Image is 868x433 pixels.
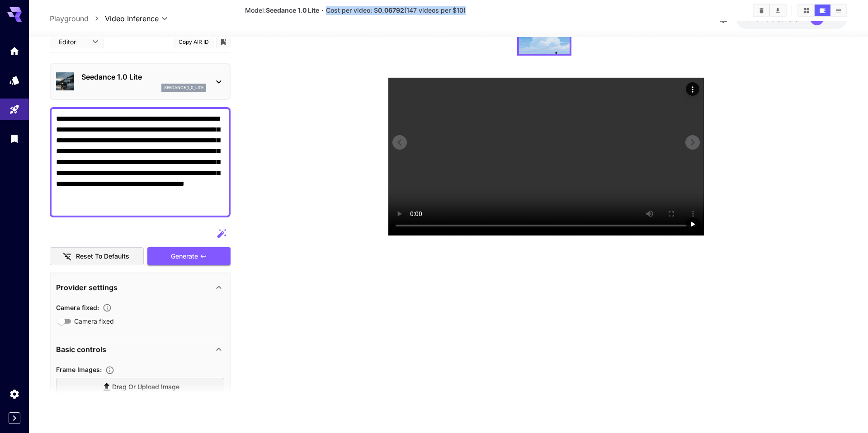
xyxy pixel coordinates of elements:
p: · [321,5,324,16]
p: seedance_1_0_lite [164,85,203,91]
button: Generate [147,247,231,265]
div: Clear videosDownload All [753,4,787,17]
div: Basic controls [56,339,224,360]
p: Seedance 1.0 Lite [81,71,206,82]
div: Show videos in grid viewShow videos in video viewShow videos in list view [797,4,847,17]
button: Show videos in grid view [798,5,814,16]
button: Show videos in video view [815,5,830,16]
div: Seedance 1.0 Liteseedance_1_0_lite [56,68,224,95]
div: Actions [686,82,699,96]
div: Play video [686,217,699,231]
div: Playground [9,104,20,115]
nav: breadcrumb [50,13,105,24]
span: credits left [771,15,803,23]
button: Show videos in list view [830,5,846,16]
span: Drag or upload image [112,381,179,392]
div: Provider settings [56,276,224,298]
button: Upload frame images. [102,366,118,375]
span: Generate [171,250,198,262]
div: Home [9,45,20,56]
button: Download All [770,5,786,16]
label: Drag or upload image [56,377,224,396]
a: Playground [50,13,89,24]
button: Copy AIR ID [174,35,214,48]
button: Reset to defaults [50,247,144,265]
div: Library [9,133,20,144]
span: Camera fixed : [56,303,99,311]
span: $179.49 [745,15,771,23]
p: Provider settings [56,282,118,292]
div: Settings [9,388,20,400]
span: Model: [245,6,319,14]
button: Expand sidebar [9,412,20,424]
span: Camera fixed [74,316,114,326]
span: Frame Images : [56,366,102,373]
span: Cost per video: $ (147 videos per $10) [326,6,466,14]
div: Models [9,75,20,86]
button: Clear videos [754,5,769,16]
p: Basic controls [56,344,106,355]
b: 0.06792 [378,6,404,14]
b: Seedance 1.0 Lite [266,6,319,14]
button: Add to library [219,36,227,47]
span: Video Inference [105,13,159,24]
span: Editor [59,37,87,47]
